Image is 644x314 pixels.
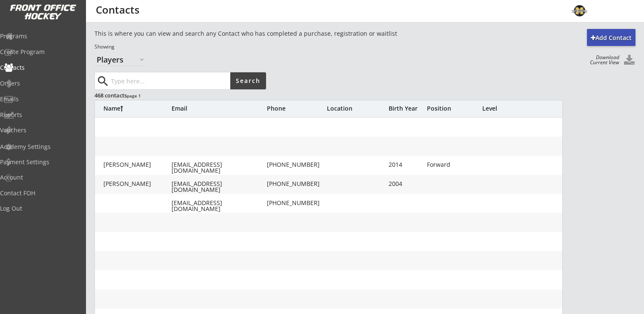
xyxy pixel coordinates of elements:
div: Forward [427,162,478,168]
div: Email [172,106,265,111]
div: Location [327,106,386,111]
div: Birth Year [389,106,423,111]
div: [PHONE_NUMBER] [267,181,326,187]
div: [EMAIL_ADDRESS][DOMAIN_NAME] [172,181,265,193]
div: Phone [267,106,326,111]
div: [PHONE_NUMBER] [267,162,326,168]
div: Level [482,106,533,111]
input: Type here... [109,72,230,89]
div: Download Current View [586,55,619,65]
button: search [96,74,110,88]
div: [PERSON_NAME] [103,181,172,187]
div: [PHONE_NUMBER] [267,200,326,206]
div: Position [427,106,478,111]
font: page 1 [127,93,141,99]
div: [EMAIL_ADDRESS][DOMAIN_NAME] [172,162,265,174]
div: [PERSON_NAME] [103,162,172,168]
div: Add Contact [587,34,635,42]
div: 468 contacts [94,91,265,99]
div: [EMAIL_ADDRESS][DOMAIN_NAME] [172,200,265,212]
div: 2014 [389,162,423,168]
div: Showing [94,43,453,51]
button: Search [230,72,266,89]
div: This is where you can view and search any Contact who has completed a purchase, registration or w... [94,29,453,38]
div: 2004 [389,181,423,187]
div: Name [103,106,172,111]
button: Click to download all Contacts. Your browser settings may try to block it, check your security se... [623,55,635,66]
